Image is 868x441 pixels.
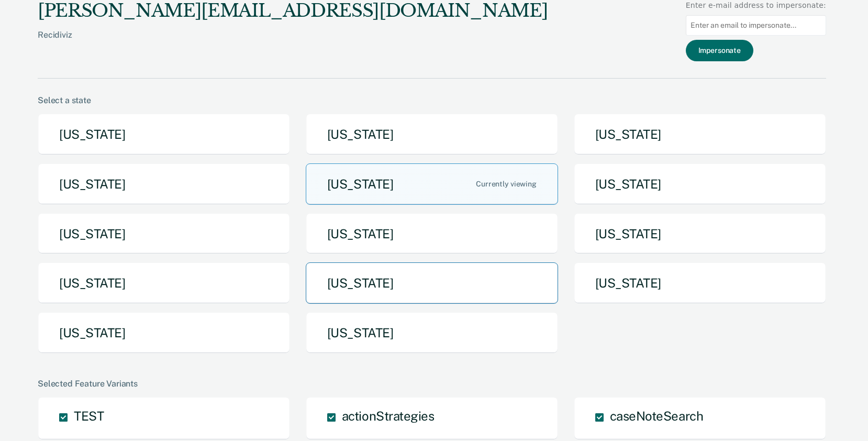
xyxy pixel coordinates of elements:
[610,409,703,423] span: caseNoteSearch
[38,213,290,255] button: [US_STATE]
[38,312,290,354] button: [US_STATE]
[686,40,753,61] button: Impersonate
[306,262,558,304] button: [US_STATE]
[306,163,558,205] button: [US_STATE]
[574,163,826,205] button: [US_STATE]
[574,114,826,155] button: [US_STATE]
[306,114,558,155] button: [US_STATE]
[38,30,548,57] div: Recidiviz
[574,213,826,255] button: [US_STATE]
[38,379,826,389] div: Selected Feature Variants
[38,114,290,155] button: [US_STATE]
[38,262,290,304] button: [US_STATE]
[306,312,558,354] button: [US_STATE]
[306,213,558,255] button: [US_STATE]
[686,15,826,36] input: Enter an email to impersonate...
[574,262,826,304] button: [US_STATE]
[74,409,104,423] span: TEST
[342,409,434,423] span: actionStrategies
[38,163,290,205] button: [US_STATE]
[38,95,826,105] div: Select a state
